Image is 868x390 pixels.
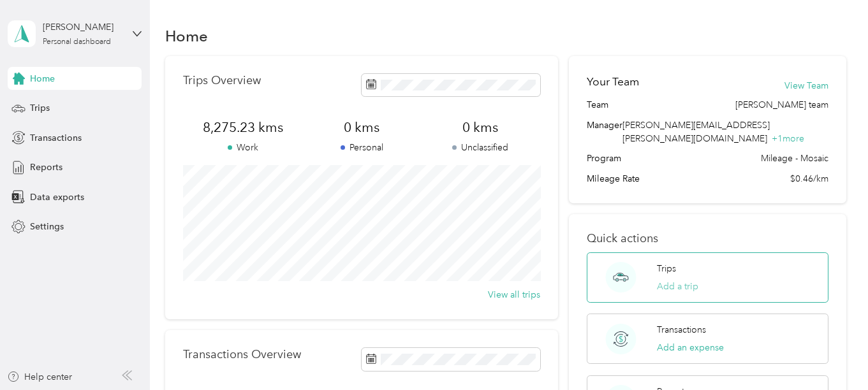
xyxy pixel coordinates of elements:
span: Data exports [30,191,84,204]
iframe: Everlance-gr Chat Button Frame [797,319,868,390]
span: Manager [587,119,622,145]
p: Transactions [657,323,706,336]
span: Mileage - Mosaic [761,152,828,165]
button: View Team [784,79,828,92]
span: Reports [30,161,63,174]
button: Add a trip [657,280,698,293]
span: Home [30,72,55,85]
span: Trips [30,101,50,115]
span: 8,275.23 kms [183,119,302,136]
span: $0.46/km [790,172,828,185]
p: Trips Overview [183,74,261,87]
p: Transactions Overview [183,348,301,361]
span: [PERSON_NAME][EMAIL_ADDRESS][PERSON_NAME][DOMAIN_NAME] [622,120,770,144]
span: [PERSON_NAME] team [735,98,828,112]
p: Quick actions [587,232,828,245]
span: 0 kms [421,119,540,136]
button: Add an expense [657,341,724,354]
span: Transactions [30,131,82,145]
p: Personal [302,141,421,154]
span: Settings [30,220,64,233]
div: [PERSON_NAME] [43,20,122,34]
button: Help center [7,370,72,384]
div: Personal dashboard [43,38,111,46]
span: Program [587,152,621,165]
h2: Your Team [587,74,639,90]
h1: Home [165,29,208,43]
span: Mileage Rate [587,172,640,185]
span: + 1 more [772,133,804,144]
span: Team [587,98,608,112]
p: Unclassified [421,141,540,154]
button: View all trips [488,288,540,301]
p: Trips [657,262,676,275]
span: 0 kms [302,119,421,136]
p: Work [183,141,302,154]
